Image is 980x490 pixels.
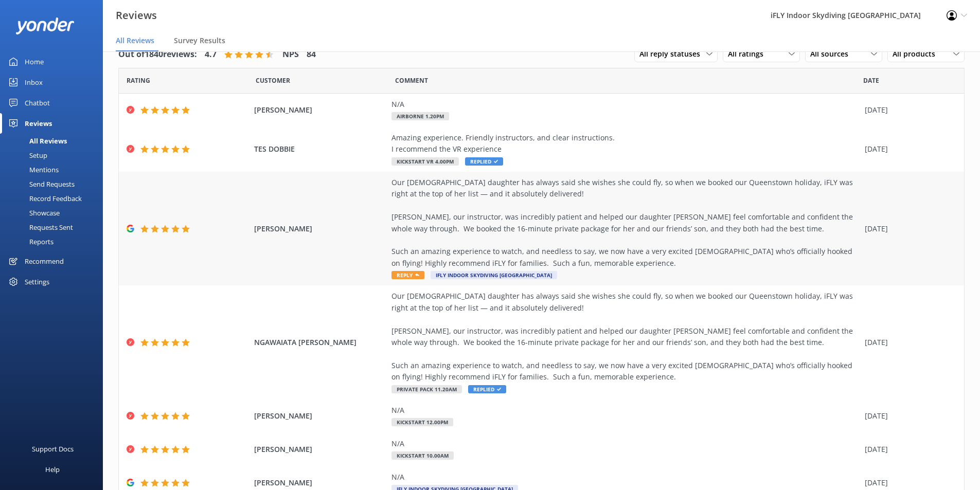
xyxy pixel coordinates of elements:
div: Reviews [25,113,52,134]
div: Setup [6,148,47,162]
div: [DATE] [865,223,951,234]
div: Amazing experience. Friendly instructors, and clear instructions. I recommend the VR experience [391,132,860,155]
div: Our [DEMOGRAPHIC_DATA] daughter has always said she wishes she could fly, so when we booked our Q... [391,291,860,383]
div: N/A [391,471,860,483]
div: Reports [6,234,54,249]
a: Requests Sent [6,220,103,234]
div: Mentions [6,162,59,177]
div: Send Requests [6,177,75,191]
a: Record Feedback [6,191,103,206]
div: [DATE] [865,410,951,422]
span: Reply [391,271,424,279]
div: [DATE] [865,477,951,488]
span: Survey Results [174,35,225,46]
div: N/A [391,438,860,449]
h4: Out of 1840 reviews: [118,48,197,61]
img: yonder-white-logo.png [15,17,75,34]
div: N/A [391,99,860,110]
span: Question [395,76,428,85]
h4: NPS [282,48,299,61]
span: All reply statuses [639,48,706,60]
span: Private Pack 11.20am [391,385,462,393]
div: [DATE] [865,143,951,155]
span: iFLY Indoor Skydiving [GEOGRAPHIC_DATA] [431,271,557,279]
span: All Reviews [116,35,154,46]
span: [PERSON_NAME] [254,223,387,234]
span: TES DOBBIE [254,143,387,155]
div: Inbox [25,72,43,93]
h4: 4.7 [205,48,217,61]
a: Send Requests [6,177,103,191]
span: Airborne 1.20pm [391,112,449,120]
div: Settings [25,271,49,292]
div: [DATE] [865,337,951,348]
a: Reports [6,234,103,249]
div: All Reviews [6,134,67,148]
span: [PERSON_NAME] [254,104,387,116]
div: Help [45,459,60,480]
span: [PERSON_NAME] [254,477,387,488]
span: Kickstart 10.00am [391,451,454,460]
h4: 84 [307,48,316,61]
div: Requests Sent [6,220,73,234]
span: Date [256,76,290,85]
div: Home [25,51,44,72]
a: All Reviews [6,134,103,148]
a: Showcase [6,206,103,220]
div: [DATE] [865,444,951,455]
span: Replied [465,157,503,166]
span: Replied [468,385,506,393]
a: Setup [6,148,103,162]
span: All ratings [728,48,770,60]
div: [DATE] [865,104,951,116]
div: Support Docs [32,439,74,459]
span: All products [893,48,941,60]
span: [PERSON_NAME] [254,444,387,455]
a: Mentions [6,162,103,177]
span: [PERSON_NAME] [254,410,387,422]
div: Showcase [6,206,60,220]
span: All sources [810,48,854,60]
span: Date [863,76,879,85]
span: NGAWAIATA [PERSON_NAME] [254,337,387,348]
span: Kickstart 12.00pm [391,418,453,426]
div: N/A [391,405,860,416]
span: Date [127,76,150,85]
div: Recommend [25,251,64,271]
span: Kickstart VR 4.00pm [391,157,459,166]
div: Record Feedback [6,191,82,206]
div: Our [DEMOGRAPHIC_DATA] daughter has always said she wishes she could fly, so when we booked our Q... [391,177,860,269]
h3: Reviews [116,7,157,24]
div: Chatbot [25,93,50,113]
